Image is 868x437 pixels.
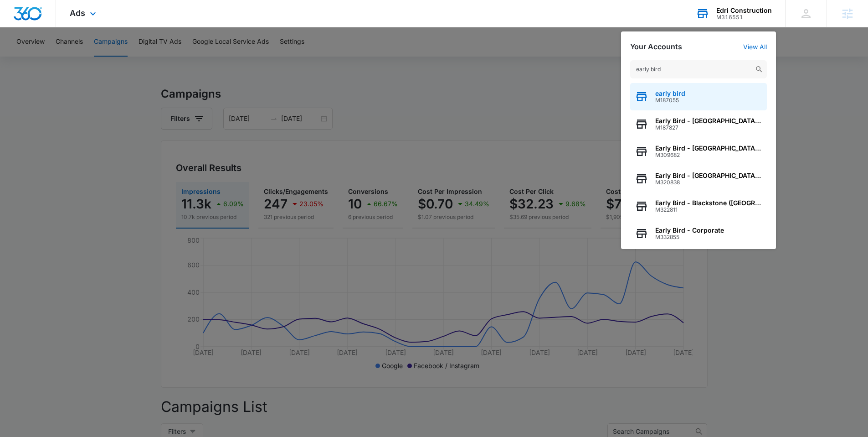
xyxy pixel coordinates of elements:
span: Early Bird - Blackstone ([GEOGRAPHIC_DATA]) [655,199,762,207]
button: early birdM187055 [630,83,767,110]
span: Early Bird - Corporate [655,227,724,234]
span: M320838 [655,179,762,186]
span: M309682 [655,152,762,158]
button: Early Bird - [GEOGRAPHIC_DATA] ([GEOGRAPHIC_DATA])M309682 [630,138,767,165]
input: Search Accounts [630,60,767,78]
span: M322811 [655,207,762,213]
span: Early Bird - [GEOGRAPHIC_DATA] ([GEOGRAPHIC_DATA]) [655,145,762,152]
button: Early Bird - [GEOGRAPHIC_DATA] ([GEOGRAPHIC_DATA])M187827 [630,110,767,138]
h2: Your Accounts [630,42,682,51]
a: View All [743,43,767,51]
span: M187827 [655,125,762,131]
div: account name [716,7,772,14]
button: Early Bird - CorporateM332855 [630,220,767,247]
button: Early Bird - Blackstone ([GEOGRAPHIC_DATA])M322811 [630,192,767,220]
span: Ads [70,8,85,18]
button: Early Bird - [GEOGRAPHIC_DATA] ([GEOGRAPHIC_DATA])M320838 [630,165,767,192]
span: Early Bird - [GEOGRAPHIC_DATA] ([GEOGRAPHIC_DATA]) [655,117,762,125]
span: early bird [655,90,685,97]
div: account id [716,14,772,21]
span: M187055 [655,97,685,104]
span: M332855 [655,234,724,240]
span: Early Bird - [GEOGRAPHIC_DATA] ([GEOGRAPHIC_DATA]) [655,172,762,179]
